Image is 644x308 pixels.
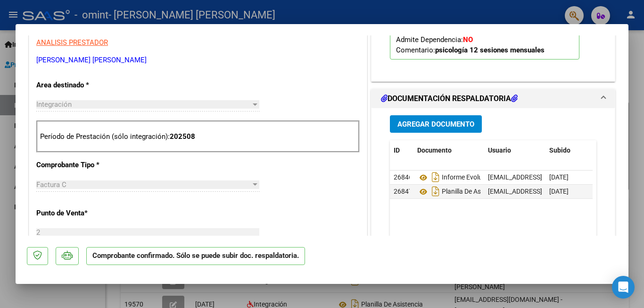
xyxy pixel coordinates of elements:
span: Documento [417,146,452,154]
datatable-header-cell: Subido [545,140,593,161]
p: Comprobante confirmado. Sólo se puede subir doc. respaldatoria. [86,247,305,265]
strong: NO [463,35,473,44]
i: Descargar documento [429,170,442,185]
span: ID [394,146,400,154]
span: Planilla De Asistencia Agosto 2025 [417,188,543,196]
mat-expansion-panel-header: DOCUMENTACIÓN RESPALDATORIA [372,89,615,108]
p: Comprobante Tipo * [36,160,133,171]
strong: 202508 [170,132,195,141]
span: ANALISIS PRESTADOR [36,38,108,47]
span: [DATE] [549,173,569,181]
span: Agregar Documento [397,120,474,128]
datatable-header-cell: ID [390,140,413,161]
h1: DOCUMENTACIÓN RESPALDATORIA [381,93,518,104]
p: Punto de Venta [36,208,133,219]
button: Agregar Documento [390,115,482,133]
p: Area destinado * [36,80,133,91]
i: Descargar documento [429,184,442,199]
div: DOCUMENTACIÓN RESPALDATORIA [372,108,615,304]
span: 26846 [394,173,413,181]
span: Factura C [36,180,66,189]
span: Comentario: [396,46,545,54]
p: Período de Prestación (sólo integración): [40,131,356,142]
span: 26847 [394,188,413,195]
datatable-header-cell: Usuario [484,140,545,161]
span: Informe Evolutivo Semestral [417,174,524,181]
span: Integración [36,100,72,109]
datatable-header-cell: Documento [413,140,484,161]
span: [DATE] [549,188,569,195]
strong: psicología 12 sesiones mensuales [435,46,545,54]
span: Subido [549,146,570,154]
div: Open Intercom Messenger [612,276,635,299]
span: Usuario [488,146,511,154]
p: [PERSON_NAME] [PERSON_NAME] [36,55,360,66]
